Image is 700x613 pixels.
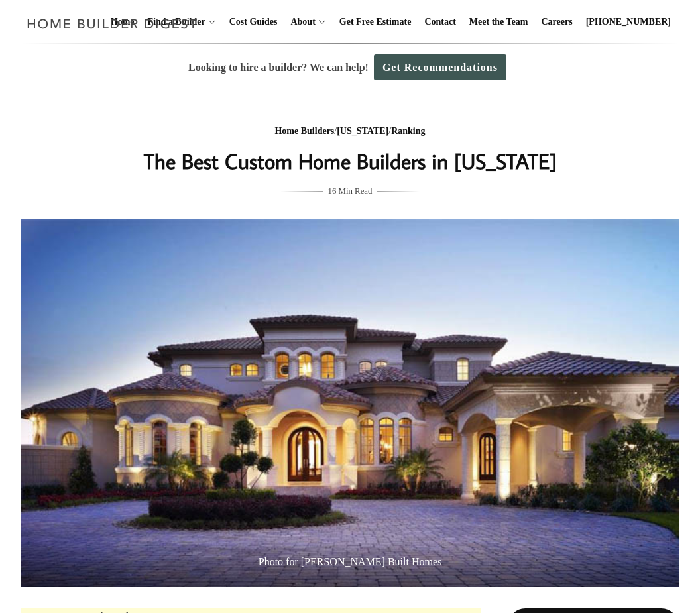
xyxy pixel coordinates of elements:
[536,1,578,43] a: Careers
[224,1,283,43] a: Cost Guides
[86,145,614,177] h1: The Best Custom Home Builders in [US_STATE]
[86,123,614,140] div: / /
[274,126,334,136] a: Home Builders
[464,1,534,43] a: Meet the Team
[374,54,506,80] a: Get Recommendations
[285,1,315,43] a: About
[21,11,204,36] img: Home Builder Digest
[337,126,388,136] a: [US_STATE]
[328,184,373,198] span: 16 Min Read
[419,1,461,43] a: Contact
[391,126,425,136] a: Ranking
[581,1,676,43] a: [PHONE_NUMBER]
[21,542,679,587] span: Photo for [PERSON_NAME] Built Homes
[334,1,417,43] a: Get Free Estimate
[105,1,140,43] a: Home
[143,1,205,43] a: Find a Builder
